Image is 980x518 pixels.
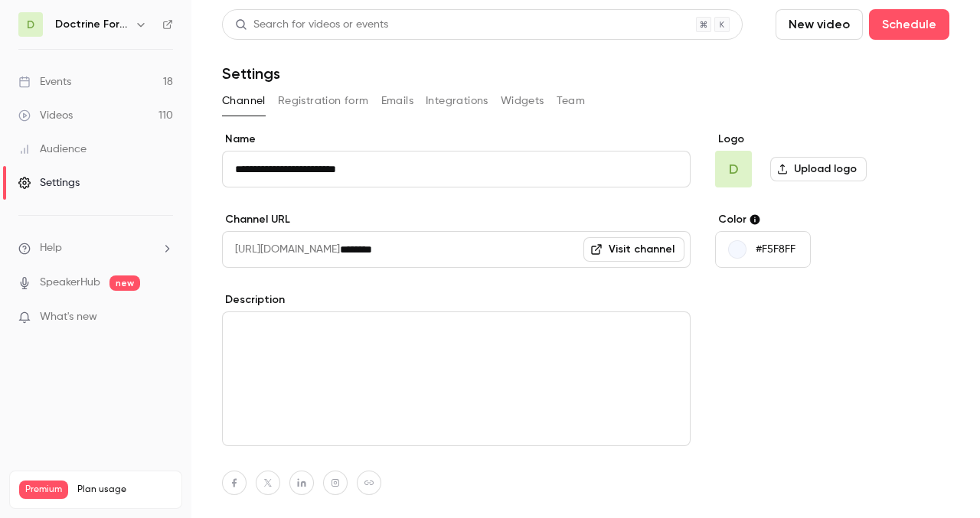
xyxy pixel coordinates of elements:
[222,89,266,113] button: Channel
[18,240,173,256] li: help-dropdown-opener
[222,212,691,227] label: Channel URL
[776,9,863,40] button: New video
[235,17,388,33] div: Search for videos or events
[109,275,140,291] span: new
[40,275,100,291] a: SpeakerHub
[27,17,34,33] span: D
[77,484,172,496] span: Plan usage
[222,231,340,268] span: [URL][DOMAIN_NAME]
[55,17,129,32] h6: Doctrine Formation Avocats
[381,89,413,113] button: Emails
[756,242,795,257] p: #F5F8FF
[18,74,71,90] div: Events
[557,89,586,113] button: Team
[770,157,867,181] label: Upload logo
[715,132,949,147] label: Logo
[501,89,544,113] button: Widgets
[40,240,62,256] span: Help
[222,132,691,147] label: Name
[18,108,73,123] div: Videos
[583,237,684,262] a: Visit channel
[222,292,691,308] label: Description
[19,481,68,499] span: Premium
[729,159,739,180] span: D
[40,309,97,325] span: What's new
[715,212,949,227] label: Color
[18,142,87,157] div: Audience
[278,89,369,113] button: Registration form
[869,9,949,40] button: Schedule
[715,231,811,268] button: #F5F8FF
[222,64,280,83] h1: Settings
[426,89,488,113] button: Integrations
[715,132,949,187] section: Logo
[155,311,173,324] iframe: Noticeable Trigger
[18,175,80,191] div: Settings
